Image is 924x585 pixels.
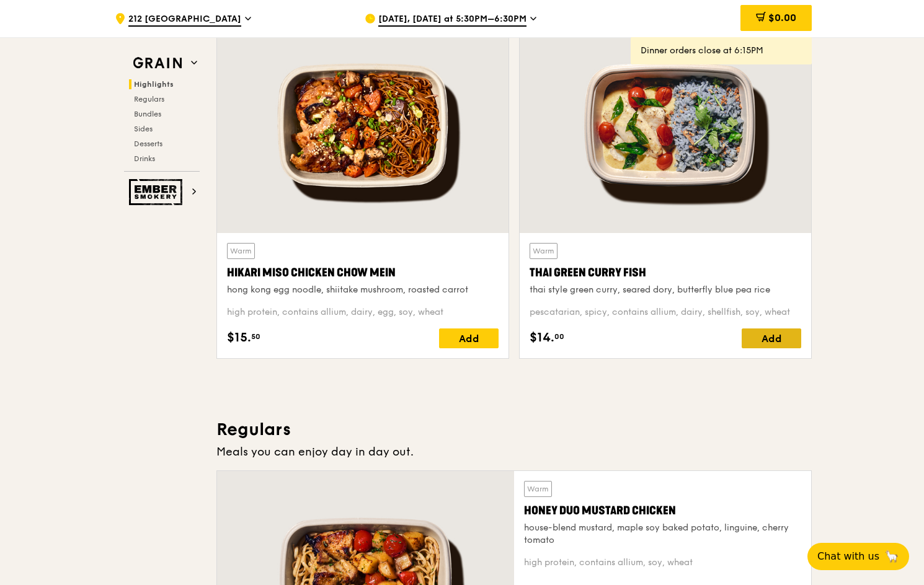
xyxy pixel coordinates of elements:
[530,328,554,347] span: $14.
[530,284,801,296] div: thai style green curry, seared dory, butterfly blue pea rice
[227,264,499,281] div: Hikari Miso Chicken Chow Mein
[378,13,526,27] span: [DATE], [DATE] at 5:30PM–6:30PM
[129,179,186,205] img: Ember Smokery web logo
[641,45,802,57] div: Dinner orders close at 6:15PM
[134,80,174,89] span: Highlights
[439,328,499,348] div: Add
[216,443,812,460] div: Meals you can enjoy day in day out.
[530,243,558,259] div: Warm
[554,332,564,341] span: 00
[134,125,153,133] span: Sides
[129,52,186,74] img: Grain web logo
[768,12,796,24] span: $0.00
[134,154,155,163] span: Drinks
[524,522,801,547] div: house-blend mustard, maple soy baked potato, linguine, cherry tomato
[134,95,164,103] span: Regulars
[134,110,161,118] span: Bundles
[807,543,909,570] button: Chat with us🦙
[884,549,899,564] span: 🦙
[227,328,251,347] span: $15.
[524,556,801,569] div: high protein, contains allium, soy, wheat
[227,306,499,319] div: high protein, contains allium, dairy, egg, soy, wheat
[227,284,499,296] div: hong kong egg noodle, shiitake mushroom, roasted carrot
[251,332,260,341] span: 50
[742,328,801,348] div: Add
[524,502,801,519] div: Honey Duo Mustard Chicken
[134,139,162,148] span: Desserts
[817,549,879,564] span: Chat with us
[216,418,812,441] h3: Regulars
[128,13,241,27] span: 212 [GEOGRAPHIC_DATA]
[530,306,801,319] div: pescatarian, spicy, contains allium, dairy, shellfish, soy, wheat
[227,243,255,259] div: Warm
[530,264,801,281] div: Thai Green Curry Fish
[524,481,552,497] div: Warm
